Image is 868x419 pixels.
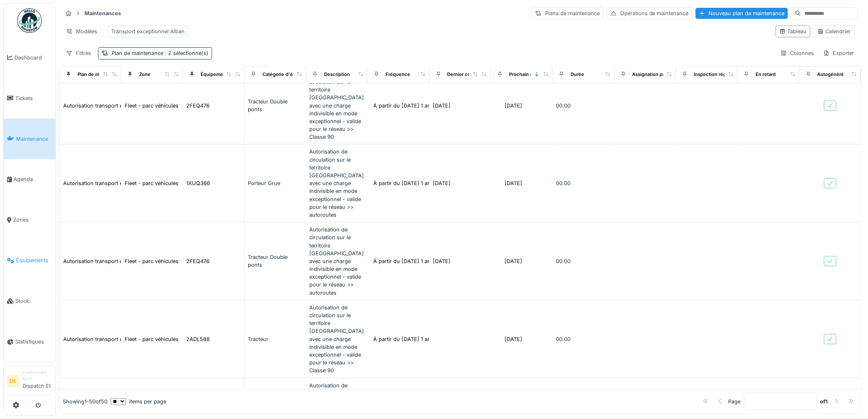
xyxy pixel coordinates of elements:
[78,71,124,78] div: Plan de maintenance
[373,179,484,187] div: À partir du [DATE] 1 an(s) après la date de...
[7,375,19,387] li: DE
[4,281,55,321] a: Stock
[125,179,178,187] div: Fleet - parc véhicules
[4,240,55,281] a: Équipements
[125,257,178,265] div: Fleet - parc véhicules
[62,25,101,37] div: Modèles
[248,335,303,343] div: Tracteur
[309,70,364,141] div: Autorisation de circulation sur le territoire [GEOGRAPHIC_DATA] avec une charge indivisible en mo...
[15,297,52,305] span: Stock
[309,148,364,219] div: Autorisation de circulation sur le territoire [GEOGRAPHIC_DATA] avec une charge indivisible en mo...
[433,102,451,110] div: [DATE]
[756,71,776,78] div: En retard
[248,179,303,187] div: Porteur Grue
[386,71,410,78] div: Fréquence
[729,398,741,405] div: Page
[62,47,95,59] div: Filtres
[324,71,350,78] div: Description
[694,71,750,78] div: Inspection réglementaire
[309,304,364,375] div: Autorisation de circulation sur le territoire [GEOGRAPHIC_DATA] avec une charge indivisible en mo...
[187,335,210,343] div: 2ADL588
[14,54,52,62] span: Dashboard
[112,49,208,57] div: Plan de maintenance
[15,94,52,102] span: Tickets
[818,71,844,78] div: Autogénéré
[696,8,788,19] div: Nouveau plan de maintenance
[187,179,210,187] div: 1XUQ366
[187,257,210,265] div: 2FEQ476
[248,253,303,269] div: Tracteur Double ponts
[63,179,185,187] div: Autorisation transport exceptionnel - Autoroutes
[111,27,185,35] div: Transport exceptionnel Alban
[13,216,52,224] span: Zones
[779,27,807,35] div: Tableau
[373,102,484,110] div: À partir du [DATE] 1 an(s) après la date de...
[556,179,611,187] div: 00:00
[16,135,52,143] span: Maintenance
[633,71,683,78] div: Assignation par défaut
[556,335,611,343] div: 00:00
[125,335,178,343] div: Fleet - parc véhicules
[187,102,210,110] div: 2FEQ476
[532,7,603,19] div: Plans de maintenance
[509,71,549,78] div: Prochain contrôle
[818,27,851,35] div: Calendrier
[248,98,303,113] div: Tracteur Double ponts
[373,257,484,265] div: À partir du [DATE] 1 an(s) après la date de...
[139,71,151,78] div: Zone
[7,369,52,395] a: DE Gestionnaire localDispatch Et
[23,369,52,393] li: Dispatch Et
[820,47,858,59] div: Exporter
[15,338,52,346] span: Statistiques
[111,398,166,405] div: items per page
[4,159,55,200] a: Agenda
[448,71,484,78] div: Dernier contrôle
[433,179,451,187] div: [DATE]
[505,257,522,265] div: [DATE]
[820,398,828,405] strong: of 1
[63,102,182,110] div: Autorisation transport exceptionnel - Classe 90
[373,335,484,343] div: À partir du [DATE] 1 an(s) après la date de...
[505,335,522,343] div: [DATE]
[556,257,611,265] div: 00:00
[505,102,522,110] div: [DATE]
[125,102,178,110] div: Fleet - parc véhicules
[433,257,451,265] div: [DATE]
[309,226,364,297] div: Autorisation de circulation sur le territoire [GEOGRAPHIC_DATA] avec une charge indivisible en mo...
[16,256,52,264] span: Équipements
[4,321,55,362] a: Statistiques
[63,398,107,405] div: Showing 1 - 50 of 50
[63,257,185,265] div: Autorisation transport exceptionnel - Autoroutes
[163,50,208,56] span: : 2 sélectionné(s)
[63,335,182,343] div: Autorisation transport exceptionnel - Classe 90
[263,71,317,78] div: Catégorie d'équipement
[14,175,52,183] span: Agenda
[201,71,228,78] div: Équipement
[4,78,55,119] a: Tickets
[4,200,55,240] a: Zones
[607,7,692,19] div: Opérations de maintenance
[23,369,52,382] div: Gestionnaire local
[4,119,55,159] a: Maintenance
[17,8,42,33] img: Badge_color-CXgf-gQk.svg
[81,9,124,17] strong: Maintenances
[505,179,522,187] div: [DATE]
[777,47,818,59] div: Colonnes
[556,102,611,110] div: 00:00
[571,71,584,78] div: Durée
[4,37,55,78] a: Dashboard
